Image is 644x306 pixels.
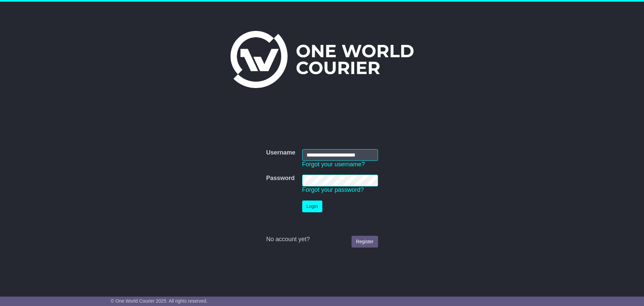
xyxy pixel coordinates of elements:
a: Forgot your password? [302,186,364,193]
a: Register [352,236,378,248]
label: Username [266,149,295,157]
img: One World [230,31,414,88]
button: Login [302,201,322,212]
span: © One World Courier 2025. All rights reserved. [111,298,208,304]
a: Forgot your username? [302,161,365,168]
div: No account yet? [266,236,378,243]
label: Password [266,175,294,182]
